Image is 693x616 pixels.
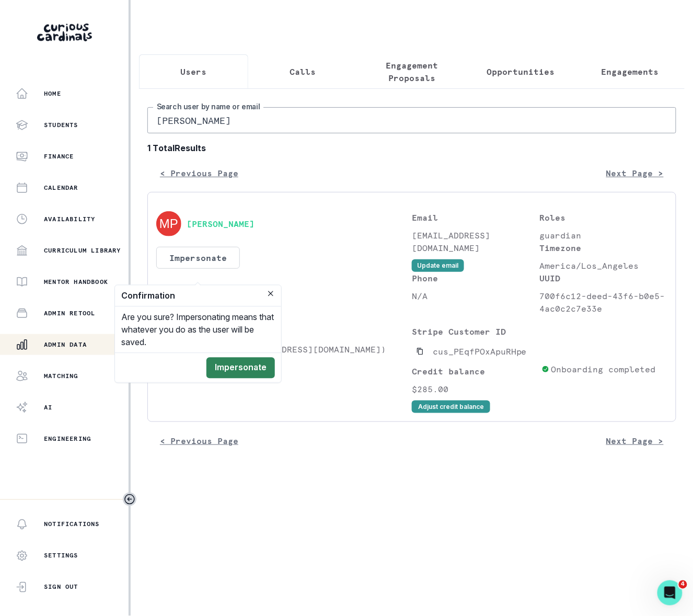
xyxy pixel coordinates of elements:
button: Next Page > [594,163,676,184]
button: Impersonate [156,247,240,269]
header: Confirmation [115,286,281,307]
button: [PERSON_NAME] [187,219,255,229]
div: Are you sure? Impersonating means that whatever you do as the user will be saved. [115,307,281,353]
p: [EMAIL_ADDRESS][DOMAIN_NAME] [412,229,540,254]
p: Settings [44,552,78,560]
p: Stripe Customer ID [412,325,537,338]
button: Close [264,288,277,300]
p: Matching [44,372,78,380]
p: Timezone [540,242,668,254]
p: Users [180,65,206,78]
p: AI [44,403,52,412]
p: UUID [540,272,668,284]
p: Roles [540,211,668,224]
p: Sign Out [44,583,78,591]
p: cus_PEqfPOxApuRHpe [433,345,527,358]
p: N/A [412,290,540,302]
p: Engagements [602,65,659,78]
iframe: Intercom live chat [657,580,683,606]
p: America/Los_Angeles [540,259,668,272]
p: Engagement Proposals [366,59,458,84]
p: Engineering [44,435,91,443]
span: 4 [679,580,687,589]
img: svg [156,211,181,236]
button: Next Page > [594,430,676,451]
p: Onboarding completed [551,363,656,375]
p: Home [44,89,61,98]
p: Email [412,211,540,224]
p: Notifications [44,520,100,529]
button: Adjust credit balance [412,401,490,413]
b: 1 Total Results [147,142,676,154]
button: Toggle sidebar [123,493,136,506]
p: $285.00 [412,383,537,395]
button: Update email [412,259,464,272]
p: Students [156,325,412,338]
p: Calendar [44,184,78,192]
p: Admin Retool [44,309,95,317]
p: Availability [44,215,95,223]
p: Credit balance [412,365,537,378]
button: Impersonate [206,358,275,379]
p: 700f6c12-deed-43f6-b0e5-4ac0c2c7e33e [540,290,668,315]
img: Curious Cardinals Logo [37,24,92,41]
p: [PERSON_NAME] ([EMAIL_ADDRESS][DOMAIN_NAME]) [156,343,412,356]
p: Mentor Handbook [44,278,108,286]
p: Opportunities [487,65,555,78]
p: Curriculum Library [44,246,121,255]
p: Finance [44,152,74,161]
button: < Previous Page [147,430,251,451]
button: Copied to clipboard [412,343,429,360]
p: guardian [540,229,668,242]
p: Calls [290,65,316,78]
button: < Previous Page [147,163,251,184]
p: Students [44,121,78,129]
p: Admin Data [44,340,87,349]
p: Phone [412,272,540,284]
